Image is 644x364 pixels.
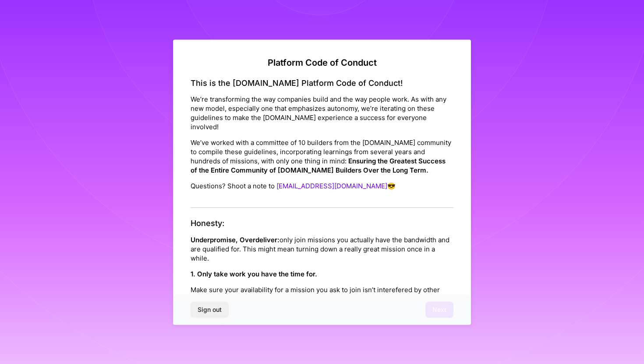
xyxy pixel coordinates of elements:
p: Make sure your availability for a mission you ask to join isn’t interefered by other projects you... [191,285,453,303]
strong: 1. Only take work you have the time for. [191,269,317,278]
p: We’re transforming the way companies build and the way people work. As with any new model, especi... [191,95,453,131]
p: only join missions you actually have the bandwidth and are qualified for. This might mean turning... [191,235,453,262]
h4: Honesty: [191,219,453,228]
strong: Ensuring the Greatest Success of the Entire Community of [DOMAIN_NAME] Builders Over the Long Term. [191,157,446,174]
button: Sign out [191,302,229,318]
h2: Platform Code of Conduct [191,57,453,67]
p: We’ve worked with a committee of 10 builders from the [DOMAIN_NAME] community to compile these gu... [191,138,453,175]
h4: This is the [DOMAIN_NAME] Platform Code of Conduct! [191,78,453,88]
p: Questions? Shoot a note to 😎 [191,181,453,191]
span: Sign out [198,305,222,314]
a: [EMAIL_ADDRESS][DOMAIN_NAME] [276,182,387,190]
strong: Underpromise, Overdeliver: [191,235,280,244]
